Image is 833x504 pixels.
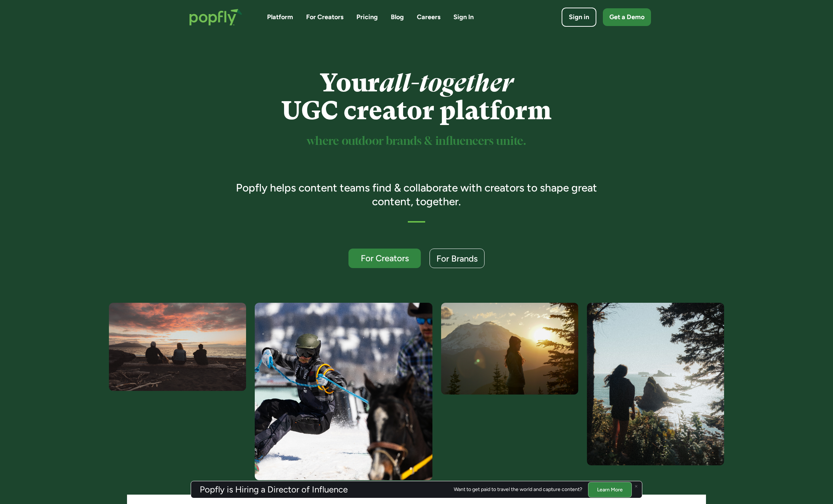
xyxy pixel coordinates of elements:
div: For Brands [436,254,478,263]
h3: Popfly is Hiring a Director of Influence [200,485,348,494]
sup: where outdoor brands & influencers unite. [307,136,526,147]
a: Sign In [453,13,474,22]
a: Sign in [562,8,596,27]
a: For Brands [430,249,485,268]
div: Want to get paid to travel the world and capture content? [454,487,582,492]
h3: Popfly helps content teams find & collaborate with creators to shape great content, together. [226,181,608,208]
div: Sign in [569,13,589,22]
a: For Creators [306,13,343,22]
a: home [182,1,250,33]
a: Platform [267,13,293,22]
a: Learn More [588,482,632,497]
a: For Creators [348,249,421,268]
div: Get a Demo [609,13,644,22]
em: all-together [380,68,513,98]
a: Get a Demo [603,8,651,26]
div: For Creators [355,254,414,263]
a: Careers [417,13,440,22]
a: Blog [391,13,404,22]
h1: Your UGC creator platform [226,69,608,125]
a: Pricing [356,13,378,22]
